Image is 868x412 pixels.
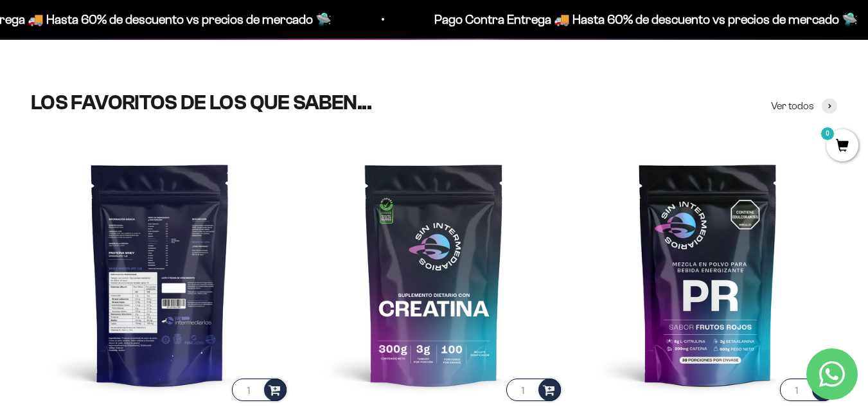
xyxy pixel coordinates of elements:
[820,126,835,141] mark: 0
[771,98,837,114] a: Ver todos
[396,9,819,30] p: Pago Contra Entrega 🚚 Hasta 60% de descuento vs precios de mercado 🛸
[771,98,814,114] span: Ver todos
[31,91,371,114] split-lines: LOS FAVORITOS DE LOS QUE SABEN...
[31,145,289,403] img: Proteína Whey
[826,139,858,154] a: 0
